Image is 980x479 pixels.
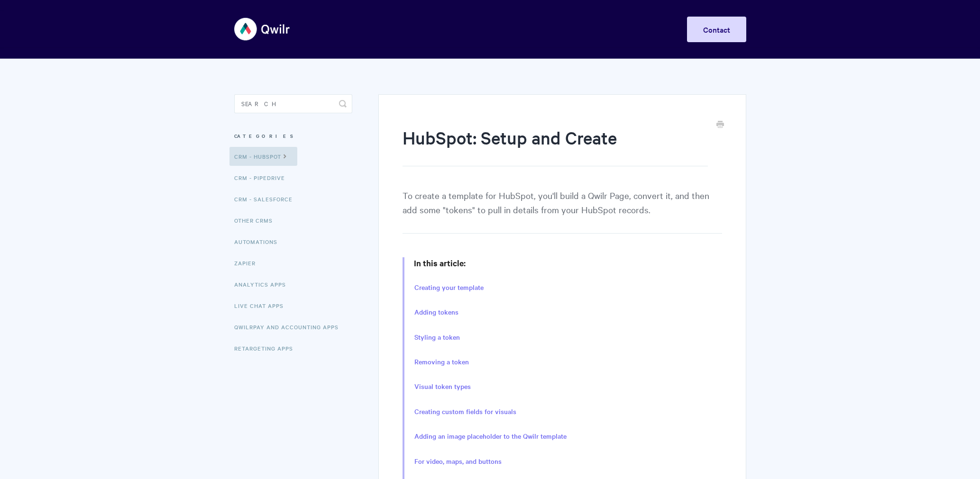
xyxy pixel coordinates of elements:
[234,339,300,358] a: Retargeting Apps
[414,332,460,343] a: Styling a token
[414,407,516,417] a: Creating custom fields for visuals
[234,317,346,336] a: QwilrPay and Accounting Apps
[234,296,291,315] a: Live Chat Apps
[414,381,471,392] a: Visual token types
[234,275,293,294] a: Analytics Apps
[414,357,469,367] a: Removing a token
[234,211,280,230] a: Other CRMs
[403,126,707,166] h1: HubSpot: Setup and Create
[234,232,284,251] a: Automations
[229,147,297,166] a: CRM - HubSpot
[234,94,352,113] input: Search
[687,17,746,42] a: Contact
[234,168,292,187] a: CRM - Pipedrive
[403,188,722,234] p: To create a template for HubSpot, you'll build a Qwilr Page, convert it, and then add some "token...
[234,127,352,145] h3: Categories
[234,190,300,208] a: CRM - Salesforce
[234,253,263,272] a: Zapier
[414,307,458,317] a: Adding tokens
[414,282,484,293] a: Creating your template
[414,431,567,442] a: Adding an image placeholder to the Qwilr template
[414,456,502,467] a: For video, maps, and buttons
[414,257,466,269] strong: In this article:
[716,120,724,130] a: Print this Article
[234,11,291,47] img: Qwilr Help Center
